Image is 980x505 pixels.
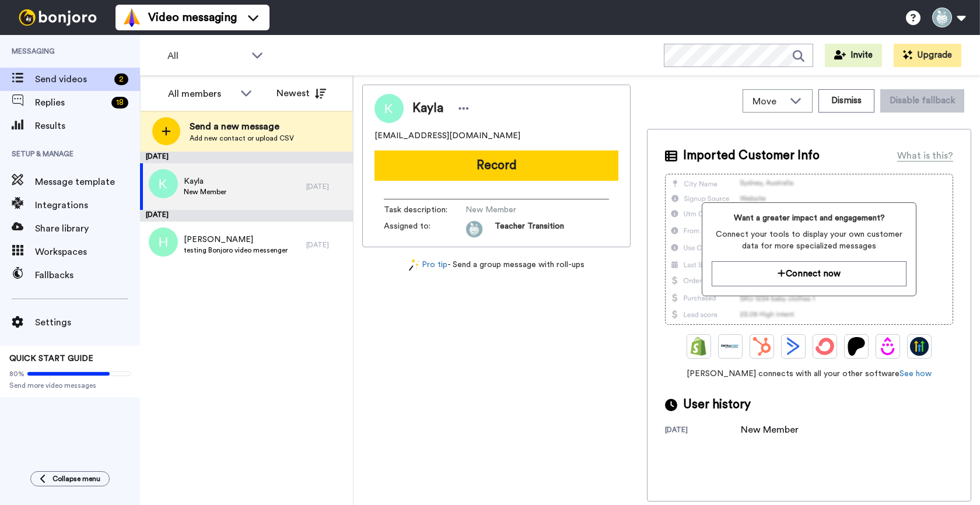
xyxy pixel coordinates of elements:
[683,147,820,164] span: Imported Customer Info
[148,9,237,26] span: Video messaging
[712,212,907,224] span: Want a greater impact and engagement?
[665,425,741,437] div: [DATE]
[683,396,751,413] span: User history
[140,152,353,163] div: [DATE]
[374,94,404,123] img: Image of Kayla
[14,9,101,26] img: bj-logo-header-white.svg
[35,245,140,259] span: Workspaces
[168,87,235,101] div: All members
[140,210,353,222] div: [DATE]
[825,44,882,67] button: Invite
[409,259,419,271] img: magic-wand.svg
[167,49,246,63] span: All
[818,89,874,113] button: Dismiss
[374,150,618,181] button: Record
[384,204,466,216] span: Task description :
[306,240,347,250] div: [DATE]
[721,337,740,356] img: Ontraport
[30,471,110,486] button: Collapse menu
[35,315,140,329] span: Settings
[9,369,24,378] span: 80%
[184,187,226,197] span: New Member
[784,337,803,356] img: ActiveCampaign
[190,120,294,134] span: Send a new message
[52,474,100,483] span: Collapse menu
[897,149,953,163] div: What is this?
[712,261,907,286] button: Connect now
[306,182,347,191] div: [DATE]
[114,73,128,85] div: 2
[362,259,631,271] div: - Send a group message with roll-ups
[9,381,131,390] span: Send more video messages
[149,227,178,257] img: h.png
[35,222,140,236] span: Share library
[111,97,128,108] div: 18
[35,198,140,212] span: Integrations
[495,220,564,238] span: Teacher Transition
[741,423,799,437] div: New Member
[35,268,140,282] span: Fallbacks
[35,96,107,110] span: Replies
[35,72,110,86] span: Send videos
[409,259,447,271] a: Pro tip
[894,44,961,67] button: Upgrade
[752,94,784,108] span: Move
[35,119,140,133] span: Results
[384,220,466,238] span: Assigned to:
[847,337,866,356] img: Patreon
[184,246,288,255] span: testing Bonjoro video messenger
[412,100,443,117] span: Kayla
[190,134,294,143] span: Add new contact or upload CSV
[910,337,929,356] img: GoHighLevel
[374,130,520,142] span: [EMAIL_ADDRESS][DOMAIN_NAME]
[466,204,576,216] span: New Member
[35,175,140,189] span: Message template
[268,82,335,105] button: Newest
[878,337,897,356] img: Drip
[123,8,141,27] img: vm-color.svg
[752,337,771,356] img: Hubspot
[665,368,953,380] span: [PERSON_NAME] connects with all your other software
[184,234,288,246] span: [PERSON_NAME]
[149,169,178,198] img: k.png
[815,337,834,356] img: ConvertKit
[689,337,708,356] img: Shopify
[184,176,226,187] span: Kayla
[9,355,93,363] span: QUICK START GUIDE
[712,229,907,252] span: Connect your tools to display your own customer data for more specialized messages
[900,370,932,378] a: See how
[466,220,483,238] img: 927496de-ce81-430b-ac19-176cfe49b87d-1684406886.jpg
[880,89,964,113] button: Disable fallback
